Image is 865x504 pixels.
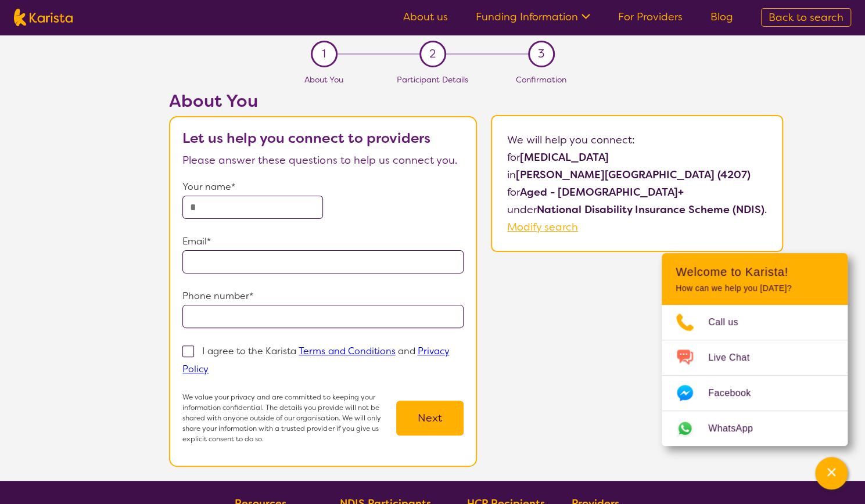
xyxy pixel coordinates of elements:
ul: Choose channel [662,305,848,446]
span: About You [304,74,343,85]
div: Channel Menu [662,253,848,446]
p: We will help you connect: [507,131,767,149]
span: Call us [708,314,752,331]
span: 1 [322,45,326,63]
p: How can we help you [DATE]? [676,283,834,293]
a: About us [403,10,448,24]
p: under . [507,201,767,218]
b: [MEDICAL_DATA] [520,150,609,164]
span: Back to search [769,10,844,24]
p: Email* [182,233,464,250]
p: in [507,166,767,183]
a: Blog [710,10,733,24]
span: 3 [538,45,544,63]
p: for [507,183,767,201]
span: Confirmation [516,74,566,85]
img: Karista logo [14,9,73,26]
b: National Disability Insurance Scheme (NDIS) [537,203,764,217]
span: WhatsApp [708,420,767,437]
button: Channel Menu [815,457,848,489]
button: Next [396,401,464,435]
span: Live Chat [708,349,763,366]
h2: About You [169,91,477,111]
p: I agree to the Karista and [182,345,449,375]
a: Terms and Conditions [299,345,395,357]
p: for [507,149,767,166]
b: Aged - [DEMOGRAPHIC_DATA]+ [520,185,684,199]
p: Phone number* [182,287,464,305]
span: Participant Details [397,74,468,85]
p: We value your privacy and are committed to keeping your information confidential. The details you... [182,392,396,444]
a: For Providers [618,10,683,24]
a: Web link opens in a new tab. [662,411,848,446]
a: Back to search [761,8,851,27]
b: [PERSON_NAME][GEOGRAPHIC_DATA] (4207) [516,168,751,182]
p: Your name* [182,178,464,196]
a: Funding Information [476,10,590,24]
span: 2 [429,45,436,63]
p: Please answer these questions to help us connect you. [182,152,464,169]
a: Modify search [507,220,578,234]
h2: Welcome to Karista! [676,265,834,279]
b: Let us help you connect to providers [182,129,430,147]
span: Facebook [708,384,764,402]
